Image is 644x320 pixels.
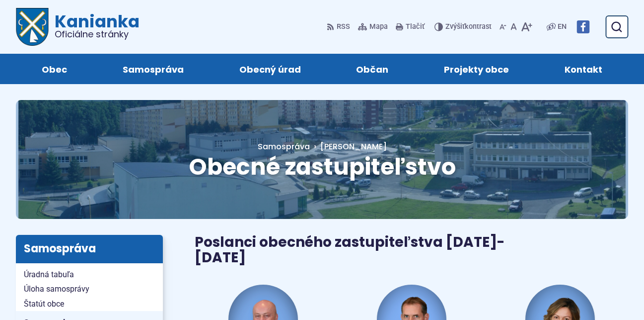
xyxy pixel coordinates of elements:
[337,21,350,33] span: RSS
[356,16,390,37] a: Mapa
[16,235,163,263] h3: Samospráva
[16,8,49,46] img: Prejsť na domovskú stránku
[444,54,509,84] span: Projekty obce
[394,16,427,37] button: Tlačiť
[239,54,301,84] span: Obecný úrad
[49,13,140,39] span: Kanianka
[576,20,589,33] img: Prejsť na Facebook stránku
[445,23,492,31] span: kontrast
[16,267,163,282] a: Úradná tabuľa
[42,54,67,84] span: Obec
[24,267,155,282] span: Úradná tabuľa
[55,30,140,39] span: Oficiálne stránky
[406,23,425,31] span: Tlačiť
[16,8,140,46] a: Logo Kanianka, prejsť na domovskú stránku.
[519,16,534,37] button: Zväčšiť veľkosť písma
[24,297,155,312] span: Štatút obce
[24,54,85,84] a: Obec
[320,141,387,152] span: [PERSON_NAME]
[558,21,567,33] span: EN
[547,54,620,84] a: Kontakt
[258,141,310,152] a: Samospráva
[498,16,508,37] button: Zmenšiť veľkosť písma
[356,54,388,84] span: Občan
[221,54,319,84] a: Obecný úrad
[327,16,352,37] a: RSS
[339,54,407,84] a: Občan
[195,232,504,267] span: Poslanci obecného zastupiteľstva [DATE]-[DATE]
[508,16,519,37] button: Nastaviť pôvodnú veľkosť písma
[105,54,202,84] a: Samospráva
[123,54,184,84] span: Samospráva
[565,54,602,84] span: Kontakt
[24,282,155,297] span: Úloha samosprávy
[434,16,494,37] button: Zvýšiťkontrast
[426,54,527,84] a: Projekty obce
[445,22,465,31] span: Zvýšiť
[189,151,456,183] span: Obecné zastupiteľstvo
[310,141,387,152] a: [PERSON_NAME]
[369,21,388,33] span: Mapa
[16,297,163,312] a: Štatút obce
[16,282,163,297] a: Úloha samosprávy
[556,21,569,33] a: EN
